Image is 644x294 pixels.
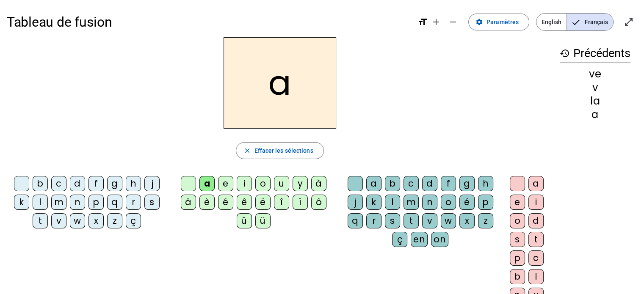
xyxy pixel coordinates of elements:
div: z [107,213,122,228]
div: a [199,176,215,191]
div: ë [255,195,271,210]
div: l [528,269,544,284]
div: ï [293,195,308,210]
div: p [510,250,525,266]
h3: Précédents [560,44,630,63]
div: l [33,195,48,210]
div: p [478,195,493,210]
span: English [536,14,567,30]
div: î [274,195,289,210]
div: on [431,232,448,247]
div: b [510,269,525,284]
div: û [237,213,252,228]
div: s [510,232,525,247]
div: j [348,195,363,210]
div: â [181,195,196,210]
div: p [88,195,104,210]
div: x [459,213,475,228]
div: u [274,176,289,191]
div: k [14,195,29,210]
div: d [528,213,544,228]
div: a [560,110,630,120]
div: z [478,213,493,228]
div: n [422,195,437,210]
div: v [51,213,66,228]
div: j [144,176,160,191]
div: t [528,232,544,247]
div: c [528,250,544,266]
div: la [560,96,630,106]
div: ô [311,195,326,210]
div: e [218,176,233,191]
div: m [51,195,66,210]
div: ve [560,69,630,79]
div: v [560,82,630,93]
div: o [255,176,271,191]
h1: Tableau de fusion [7,8,411,36]
div: c [51,176,66,191]
div: w [441,213,456,228]
div: k [366,195,381,210]
div: é [459,195,475,210]
button: Entrer en plein écran [620,14,637,30]
div: i [237,176,252,191]
div: f [441,176,456,191]
div: d [422,176,437,191]
div: en [411,232,428,247]
button: Effacer les sélections [236,142,323,159]
div: ç [126,213,141,228]
div: a [366,176,381,191]
div: e [510,195,525,210]
div: ê [237,195,252,210]
div: o [441,195,456,210]
button: Diminuer la taille de la police [445,14,462,30]
span: Français [567,14,613,30]
div: q [348,213,363,228]
div: h [478,176,493,191]
div: o [510,213,525,228]
mat-icon: add [431,17,441,27]
div: w [70,213,85,228]
div: m [404,195,419,210]
span: Paramètres [486,17,519,27]
mat-icon: open_in_full [624,17,634,27]
div: è [199,195,215,210]
div: s [144,195,160,210]
div: q [107,195,122,210]
mat-icon: settings [475,18,483,26]
div: t [404,213,419,228]
div: i [528,195,544,210]
div: é [218,195,233,210]
div: v [422,213,437,228]
div: f [88,176,104,191]
mat-button-toggle-group: Language selection [536,13,614,31]
div: c [404,176,419,191]
button: Paramètres [468,14,529,30]
div: g [459,176,475,191]
div: ü [255,213,271,228]
mat-icon: close [243,147,251,154]
div: à [311,176,326,191]
div: t [33,213,48,228]
button: Augmenter la taille de la police [428,14,445,30]
mat-icon: history [560,48,570,58]
div: r [366,213,381,228]
span: Effacer les sélections [254,146,313,156]
div: b [33,176,48,191]
div: l [385,195,400,210]
div: y [293,176,308,191]
div: g [107,176,122,191]
div: n [70,195,85,210]
div: s [385,213,400,228]
div: d [70,176,85,191]
h2: a [224,37,336,129]
div: b [385,176,400,191]
div: h [126,176,141,191]
mat-icon: remove [448,17,458,27]
div: a [528,176,544,191]
div: x [88,213,104,228]
div: r [126,195,141,210]
mat-icon: format_size [417,17,428,27]
div: ç [392,232,407,247]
